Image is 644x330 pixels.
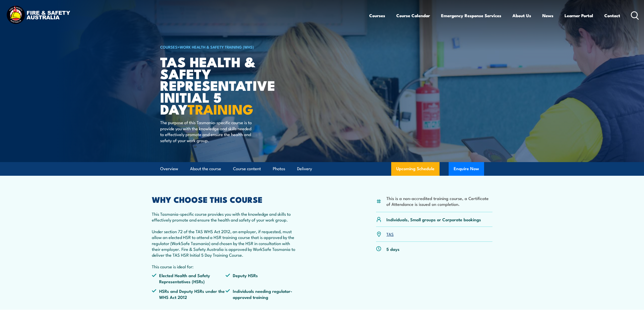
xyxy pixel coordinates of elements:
[188,98,253,119] strong: TRAINING
[386,231,394,237] a: TAS
[369,9,385,22] a: Courses
[565,9,593,22] a: Learner Portal
[297,162,312,175] a: Delivery
[160,44,177,50] a: COURSES
[512,9,531,22] a: About Us
[225,272,299,284] li: Deputy HSRs
[160,44,285,50] h6: >
[152,263,300,269] p: This course is ideal for:
[152,272,226,284] li: Elected Health and Safety Representatives (HSRs)
[386,195,492,207] li: This is a non-accredited training course, a Certificate of Attendance is issued on completion.
[273,162,285,175] a: Photos
[160,119,253,143] p: The purpose of this Tasmania-specific course is to provide you with the knowledge and skills need...
[441,9,501,22] a: Emergency Response Services
[604,9,620,22] a: Contact
[386,246,400,252] p: 5 days
[152,288,226,300] li: HSRs and Deputy HSRs under the WHS Act 2012
[449,162,484,176] button: Enquire Now
[386,216,481,222] p: Individuals, Small groups or Corporate bookings
[391,162,440,176] a: Upcoming Schedule
[160,162,178,175] a: Overview
[180,44,254,50] a: Work Health & Safety Training (WHS)
[152,211,300,223] p: This Tasmania-specific course provides you with the knowledge and skills to effectively promote a...
[542,9,553,22] a: News
[152,228,300,258] p: Under section 72 of the TAS WHS Act 2012, an employer, if requested, must allow an elected HSR to...
[190,162,221,175] a: About the course
[233,162,261,175] a: Course content
[160,56,285,115] h1: TAS Health & Safety Representative Initial 5 Day
[396,9,430,22] a: Course Calendar
[152,196,300,203] h2: WHY CHOOSE THIS COURSE
[225,288,299,300] li: Individuals needing regulator-approved training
